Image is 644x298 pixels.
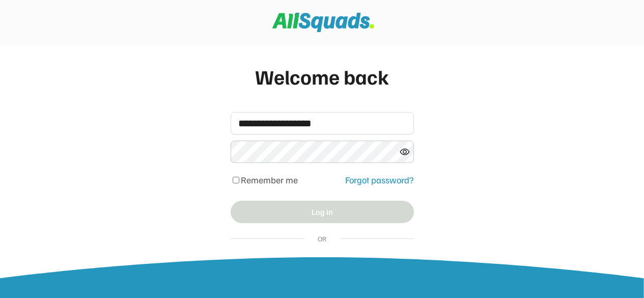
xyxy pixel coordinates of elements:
button: Log in [231,201,414,223]
div: Welcome back [231,61,414,92]
div: Forgot password? [345,173,414,187]
img: Squad%20Logo.svg [272,13,374,32]
label: Remember me [241,174,298,185]
div: OR [313,233,331,244]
